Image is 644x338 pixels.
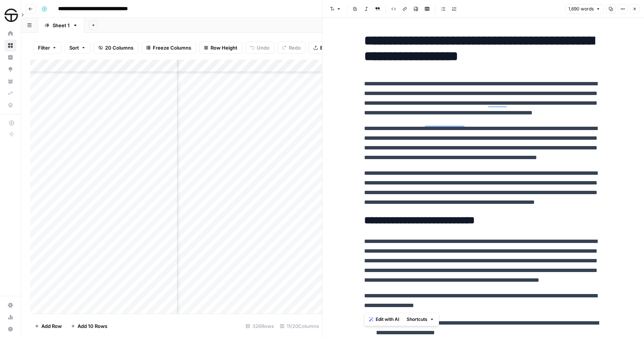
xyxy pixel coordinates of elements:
[309,42,351,54] button: Export CSV
[4,299,16,311] a: Settings
[41,322,62,330] span: Add Row
[4,51,16,63] a: Insights
[245,42,274,54] button: Undo
[568,6,594,12] span: 1,690 words
[277,42,306,54] button: Redo
[53,22,70,29] div: Sheet 1
[141,42,196,54] button: Freeze Columns
[366,315,402,324] button: Edit with AI
[64,42,91,54] button: Sort
[199,42,242,54] button: Row Height
[4,40,16,51] a: Browse
[94,42,138,54] button: 20 Columns
[211,44,237,51] span: Row Height
[565,4,604,14] button: 1,690 words
[277,320,322,332] div: 11/20 Columns
[66,320,112,332] button: Add 10 Rows
[257,44,269,51] span: Undo
[30,320,66,332] button: Add Row
[105,44,133,51] span: 20 Columns
[38,44,50,51] span: Filter
[4,75,16,87] a: Your Data
[376,316,399,323] span: Edit with AI
[38,18,84,33] a: Sheet 1
[289,44,301,51] span: Redo
[4,99,16,111] a: Data Library
[78,322,107,330] span: Add 10 Rows
[4,87,16,99] a: Syncs
[404,315,437,324] button: Shortcuts
[33,42,61,54] button: Filter
[4,311,16,323] a: Usage
[4,63,16,75] a: Opportunities
[407,316,427,323] span: Shortcuts
[4,9,18,22] img: SimpleTire Logo
[69,44,79,51] span: Sort
[4,28,16,40] a: Home
[243,320,277,332] div: 326 Rows
[4,6,16,25] button: Workspace: SimpleTire
[4,323,16,335] button: Help + Support
[153,44,191,51] span: Freeze Columns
